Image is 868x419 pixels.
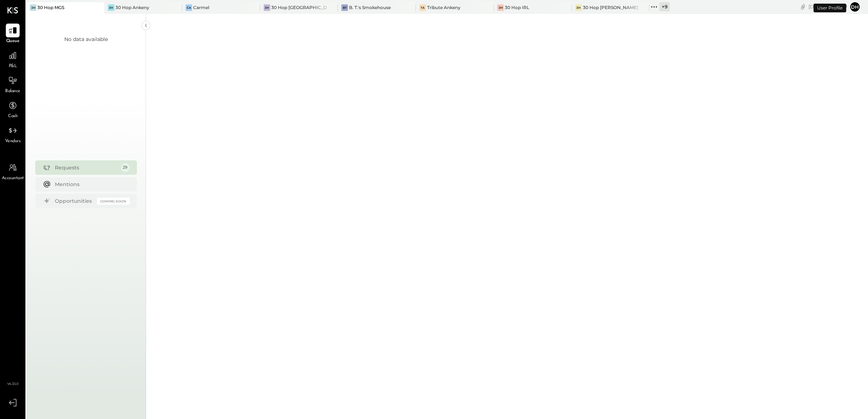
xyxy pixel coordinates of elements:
div: Tribute Ankeny [427,4,461,11]
div: Opportunities [55,197,93,205]
div: Carmel [193,4,209,11]
span: Balance [5,88,20,95]
div: 30 Hop [PERSON_NAME] Summit [583,4,639,11]
div: Ca [186,4,192,11]
div: 3H [30,4,36,11]
span: P&L [9,63,17,70]
div: + 9 [660,2,670,11]
div: 3H [264,4,270,11]
a: Queue [0,24,25,45]
div: 30 Hop IRL [505,4,529,11]
div: 30 Hop MGS [37,4,64,11]
div: Coming Soon [97,198,130,205]
a: Vendors [0,124,25,145]
div: User Profile [814,4,846,12]
div: 3H [108,4,114,11]
button: Dh [849,1,861,13]
div: TA [419,4,426,11]
div: 3H [497,4,504,11]
span: Queue [6,38,20,45]
span: Vendors [5,138,21,145]
div: [DATE] [808,3,847,10]
div: BT [341,4,348,11]
div: B. T.'s Smokehouse [349,4,391,11]
a: P&L [0,49,25,70]
span: Accountant [2,175,24,182]
a: Accountant [0,161,25,182]
a: Balance [0,74,25,95]
span: Cash [8,113,17,120]
div: Requests [55,164,117,171]
div: 29 [121,163,130,172]
a: Cash [0,99,25,120]
div: copy link [799,3,807,11]
div: 30 Hop [GEOGRAPHIC_DATA] [271,4,327,11]
div: 30 Hop Ankeny [115,4,149,11]
div: No data available [64,36,108,43]
div: Mentions [55,181,126,188]
div: 3H [575,4,582,11]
